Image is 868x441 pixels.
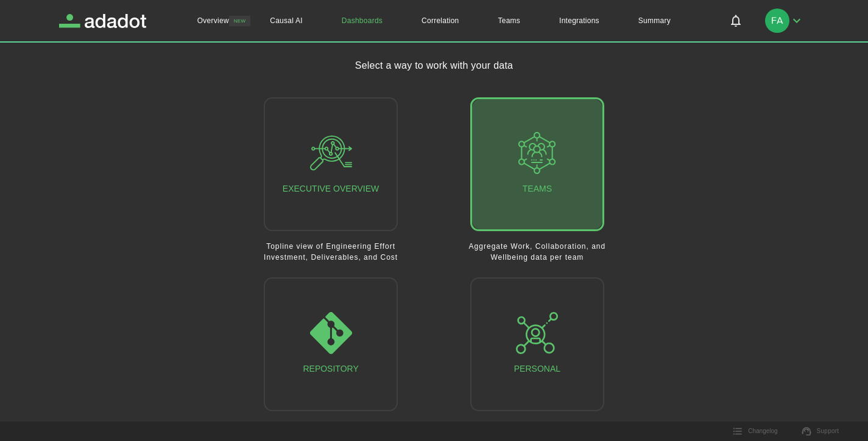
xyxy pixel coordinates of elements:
p: Aggregate Work, Collaboration, and Wellbeing data per team [456,241,618,263]
button: Executive Overview [264,97,398,231]
button: Repository [264,277,398,411]
button: Personal [470,277,604,411]
div: Personal [514,312,560,377]
p: Topline view of Engineering Effort Investment, Deliverables, and Cost [250,241,412,263]
button: fabiola.dominguez [760,5,809,36]
div: Teams [516,132,558,196]
a: Support [795,422,847,440]
p: Engineering metrics split by git repository [250,421,412,432]
a: Adadot Homepage [59,14,147,28]
button: Teams [470,97,604,231]
div: Repository [303,312,358,377]
button: Notifications [721,6,750,35]
img: fabiola.dominguez [765,9,789,33]
button: Changelog [726,422,785,440]
h1: Select a way to work with your data [355,58,513,73]
div: Executive Overview [283,132,379,196]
